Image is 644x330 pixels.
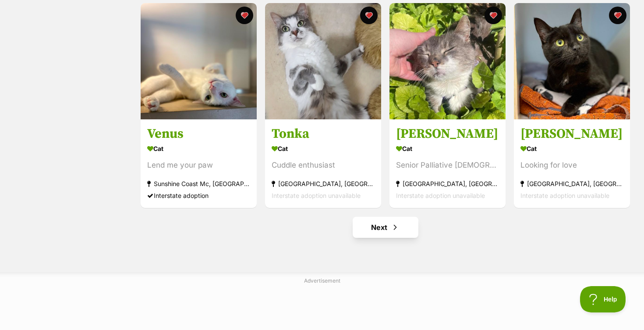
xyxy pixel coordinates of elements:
[360,7,378,24] button: favourite
[396,192,485,199] span: Interstate adoption unavailable
[236,7,253,24] button: favourite
[272,142,375,155] div: Cat
[580,286,626,312] iframe: Help Scout Beacon - Open
[485,7,502,24] button: favourite
[147,178,250,190] div: Sunshine Coast Mc, [GEOGRAPHIC_DATA]
[396,142,499,155] div: Cat
[520,178,623,190] div: [GEOGRAPHIC_DATA], [GEOGRAPHIC_DATA]
[141,3,257,119] img: Venus
[147,159,250,171] div: Lend me your paw
[514,3,630,119] img: Yuki
[265,3,381,119] img: Tonka
[396,159,499,171] div: Senior Palliative [DEMOGRAPHIC_DATA]
[147,142,250,155] div: Cat
[140,217,631,238] nav: Pagination
[272,192,361,199] span: Interstate adoption unavailable
[396,178,499,190] div: [GEOGRAPHIC_DATA], [GEOGRAPHIC_DATA]
[147,190,250,201] div: Interstate adoption
[520,159,623,171] div: Looking for love
[147,126,250,142] h3: Venus
[272,126,375,142] h3: Tonka
[520,126,623,142] h3: [PERSON_NAME]
[389,119,506,208] a: [PERSON_NAME] Cat Senior Palliative [DEMOGRAPHIC_DATA] [GEOGRAPHIC_DATA], [GEOGRAPHIC_DATA] Inter...
[514,119,630,208] a: [PERSON_NAME] Cat Looking for love [GEOGRAPHIC_DATA], [GEOGRAPHIC_DATA] Interstate adoption unava...
[389,3,506,119] img: Penny
[520,142,623,155] div: Cat
[396,126,499,142] h3: [PERSON_NAME]
[141,119,257,208] a: Venus Cat Lend me your paw Sunshine Coast Mc, [GEOGRAPHIC_DATA] Interstate adoption favourite
[520,192,609,199] span: Interstate adoption unavailable
[609,7,626,24] button: favourite
[265,119,381,208] a: Tonka Cat Cuddle enthusiast [GEOGRAPHIC_DATA], [GEOGRAPHIC_DATA] Interstate adoption unavailable ...
[353,217,418,238] a: Next page
[272,178,375,190] div: [GEOGRAPHIC_DATA], [GEOGRAPHIC_DATA]
[272,159,375,171] div: Cuddle enthusiast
